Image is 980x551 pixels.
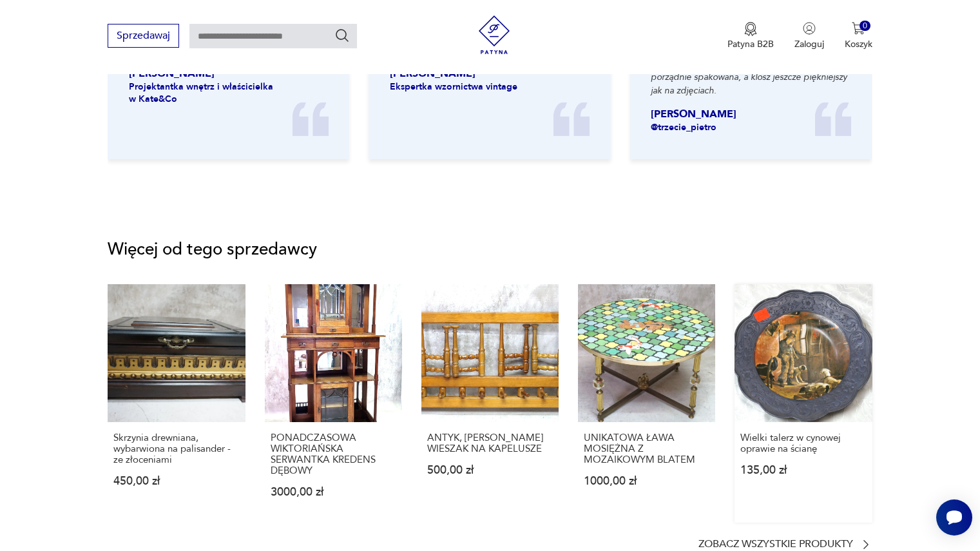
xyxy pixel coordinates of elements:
a: Ikona medaluPatyna B2B [727,22,774,50]
a: Sprzedawaj [108,32,179,41]
p: 3000,00 zł [271,487,396,498]
img: Ikona cudzysłowia [815,102,851,136]
p: ANTYK, [PERSON_NAME] WIESZAK NA KAPELUSZE [427,432,553,454]
img: Patyna - sklep z meblami i dekoracjami vintage [475,15,514,54]
button: Zaloguj [794,22,824,50]
a: Zobacz wszystkie produkty [698,538,872,551]
button: Sprzedawaj [108,24,179,48]
a: ANTYK, WIKTORIAŃSKI WIESZAK NA KAPELUSZEANTYK, [PERSON_NAME] WIESZAK NA KAPELUSZE500,00 zł [421,284,559,522]
p: Skrzynia drewniana, wybarwiona na palisander - ze złoceniami [113,432,239,465]
p: Zaloguj [794,38,824,50]
div: 0 [860,21,870,32]
img: Ikona cudzysłowia [293,102,329,136]
p: Zobacz wszystkie produkty [698,540,853,548]
p: Ekspertka wzornictwa vintage [390,81,540,93]
img: Ikona koszyka [852,22,865,35]
a: PONADCZASOWA WIKTORIAŃSKA SERWANTKA KREDENS DĘBOWYPONADCZASOWA WIKTORIAŃSKA SERWANTKA KREDENS DĘB... [265,284,402,522]
p: Patyna B2B [727,38,774,50]
button: Patyna B2B [727,22,774,50]
p: Więcej od tego sprzedawcy [108,242,872,257]
img: Ikonka użytkownika [803,22,816,35]
p: 1000,00 zł [584,476,709,487]
img: Ikona medalu [744,22,757,36]
p: 500,00 zł [427,465,553,476]
p: [PERSON_NAME] [651,107,802,121]
p: Wielki talerz w cynowej oprawie na ścianę [740,432,866,454]
button: Szukaj [334,28,350,43]
p: 135,00 zł [740,465,866,476]
button: 0Koszyk [845,22,872,50]
a: Wielki talerz w cynowej oprawie na ścianęWielki talerz w cynowej oprawie na ścianę135,00 zł [735,284,872,522]
p: Koszyk [845,38,872,50]
p: UNIKATOWA ŁAWA MOSIĘŻNA Z MOZAIKOWYM BLATEM [584,432,709,465]
a: UNIKATOWA ŁAWA MOSIĘŻNA Z MOZAIKOWYM BLATEMUNIKATOWA ŁAWA MOSIĘŻNA Z MOZAIKOWYM BLATEM1000,00 zł [578,284,715,522]
iframe: Smartsupp widget button [936,499,972,536]
p: 450,00 zł [113,476,239,487]
a: Skrzynia drewniana, wybarwiona na palisander - ze złoceniamiSkrzynia drewniana, wybarwiona na pal... [108,284,245,522]
p: Projektantka wnętrz i właścicielka w Kate&Co [129,81,279,105]
p: PONADCZASOWA WIKTORIAŃSKA SERWANTKA KREDENS DĘBOWY [271,432,396,476]
img: Ikona cudzysłowia [554,102,590,136]
p: @trzecie_pietro [651,121,802,133]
